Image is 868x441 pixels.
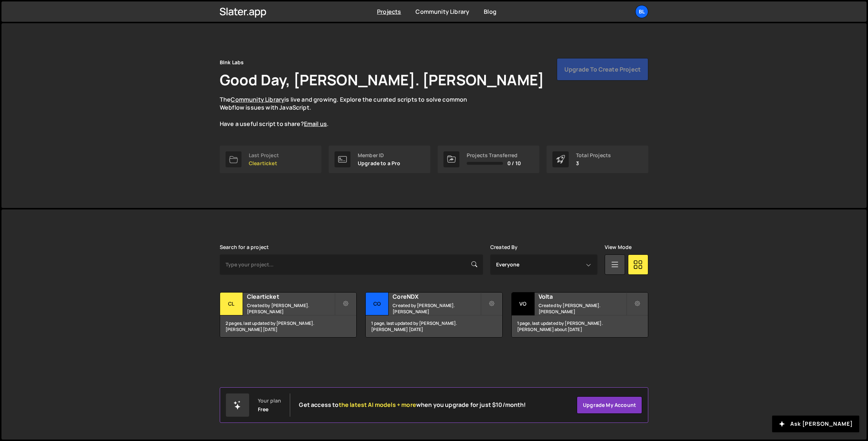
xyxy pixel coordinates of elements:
[511,292,648,338] a: Vo Volta Created by [PERSON_NAME]. [PERSON_NAME] 1 page, last updated by [PERSON_NAME]. [PERSON_N...
[467,152,521,158] div: Projects Transferred
[507,160,521,166] span: 0 / 10
[772,416,859,432] button: Ask [PERSON_NAME]
[576,160,611,166] p: 3
[577,396,642,414] a: Upgrade my account
[249,152,279,158] div: Last Project
[220,293,243,315] div: Cl
[393,293,480,301] h2: CoreNDX
[539,293,626,301] h2: Volta
[576,152,611,158] div: Total Projects
[366,293,389,315] div: Co
[220,70,544,90] h1: Good Day, [PERSON_NAME]. [PERSON_NAME]
[249,160,279,166] p: Clearticket
[299,401,526,408] h2: Get access to when you upgrade for just $10/month!
[484,8,496,16] a: Blog
[393,302,480,315] small: Created by [PERSON_NAME]. [PERSON_NAME]
[247,293,334,301] h2: Clearticket
[377,8,401,16] a: Projects
[220,292,357,338] a: Cl Clearticket Created by [PERSON_NAME]. [PERSON_NAME] 2 pages, last updated by [PERSON_NAME]. [P...
[366,315,502,337] div: 1 page, last updated by [PERSON_NAME]. [PERSON_NAME] [DATE]
[220,315,356,337] div: 2 pages, last updated by [PERSON_NAME]. [PERSON_NAME] [DATE]
[220,95,481,128] p: The is live and growing. Explore the curated scripts to solve common Webflow issues with JavaScri...
[304,120,327,128] a: Email us
[258,398,281,404] div: Your plan
[358,160,401,166] p: Upgrade to a Pro
[220,244,269,250] label: Search for a project
[512,315,648,337] div: 1 page, last updated by [PERSON_NAME]. [PERSON_NAME] about [DATE]
[539,302,626,315] small: Created by [PERSON_NAME]. [PERSON_NAME]
[339,401,416,409] span: the latest AI models + more
[490,244,518,250] label: Created By
[231,95,284,103] a: Community Library
[220,254,483,275] input: Type your project...
[635,5,648,18] a: Bl
[247,302,334,315] small: Created by [PERSON_NAME]. [PERSON_NAME]
[220,146,321,173] a: Last Project Clearticket
[220,58,244,67] div: Blnk Labs
[605,244,632,250] label: View Mode
[512,293,535,315] div: Vo
[415,8,469,16] a: Community Library
[358,152,401,158] div: Member ID
[258,407,269,412] div: Free
[365,292,502,338] a: Co CoreNDX Created by [PERSON_NAME]. [PERSON_NAME] 1 page, last updated by [PERSON_NAME]. [PERSON...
